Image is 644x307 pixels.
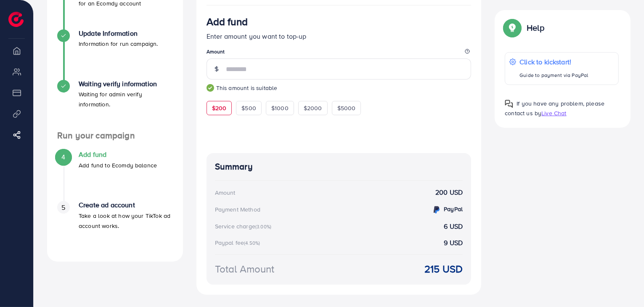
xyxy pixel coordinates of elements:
[79,89,173,109] p: Waiting for admin verify information.
[79,160,157,170] p: Add fund to Ecomdy balance
[79,39,158,49] p: Information for run campaign.
[79,80,173,88] h4: Waiting verify information
[387,125,471,140] iframe: PayPal
[505,100,513,108] img: Popup guide
[207,84,214,92] img: guide
[432,205,442,215] img: credit
[79,201,173,209] h4: Create ad account
[255,223,271,230] small: (3.00%)
[79,29,158,37] h4: Update Information
[215,188,236,197] div: Amount
[47,201,183,251] li: Create ad account
[304,104,322,112] span: $2000
[505,20,520,35] img: Popup guide
[215,262,275,276] div: Total Amount
[215,222,274,230] div: Service charge
[212,104,227,112] span: $200
[519,57,588,67] p: Click to kickstart!
[207,48,472,58] legend: Amount
[215,238,263,247] div: Paypal fee
[519,70,588,80] p: Guide to payment via PayPal
[207,31,472,41] p: Enter amount you want to top-up
[337,104,356,112] span: $5000
[79,211,173,231] p: Take a look at how your TikTok ad account works.
[47,130,183,141] h4: Run your campaign
[271,104,289,112] span: $1000
[444,238,463,248] strong: 9 USD
[527,23,544,33] p: Help
[244,240,260,246] small: (4.50%)
[79,151,157,159] h4: Add fund
[541,109,566,117] span: Live Chat
[47,80,183,130] li: Waiting verify information
[215,205,260,214] div: Payment Method
[505,99,604,117] span: If you have any problem, please contact us by
[207,84,472,92] small: This amount is suitable
[424,262,463,276] strong: 215 USD
[61,152,65,162] span: 4
[435,188,463,197] strong: 200 USD
[241,104,256,112] span: $500
[215,161,463,172] h4: Summary
[207,16,248,28] h3: Add fund
[61,203,65,212] span: 5
[444,222,463,231] strong: 6 USD
[444,205,463,213] strong: PayPal
[8,12,24,27] img: logo
[608,269,638,301] iframe: Chat
[47,29,183,80] li: Update Information
[47,151,183,201] li: Add fund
